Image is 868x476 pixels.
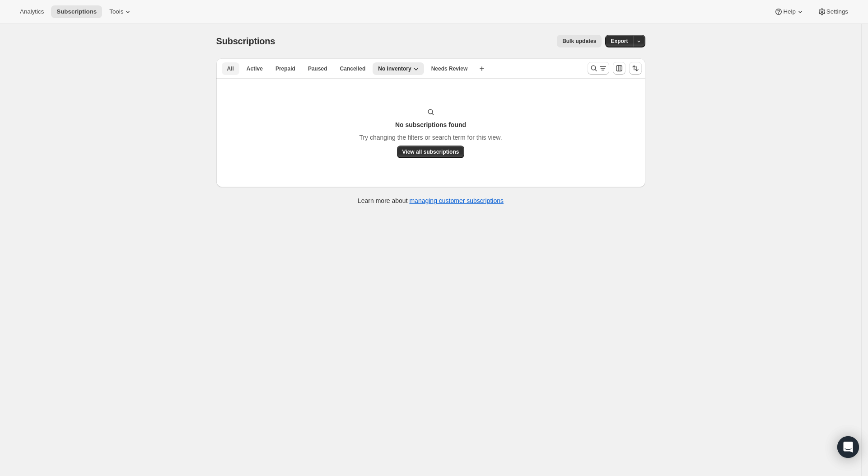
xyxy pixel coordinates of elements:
[56,8,97,15] span: Subscriptions
[557,35,602,47] button: Bulk updates
[359,133,502,142] p: Try changing the filters or search term for this view.
[826,8,848,15] span: Settings
[409,197,504,204] a: managing customer subscriptions
[20,8,44,15] span: Analytics
[395,120,466,129] h3: No subscriptions found
[402,148,459,156] span: View all subscriptions
[629,62,642,75] button: Sort the results
[613,62,625,75] button: Customize table column order and visibility
[783,8,795,15] span: Help
[308,65,327,72] span: Paused
[397,146,465,158] button: View all subscriptions
[247,65,263,72] span: Active
[812,5,854,18] button: Settings
[14,5,49,18] button: Analytics
[51,5,102,18] button: Subscriptions
[588,62,609,75] button: Search and filter results
[769,5,810,18] button: Help
[837,436,859,458] div: Open Intercom Messenger
[605,35,633,47] button: Export
[340,65,366,72] span: Cancelled
[475,62,489,75] button: Create new view
[358,196,504,205] p: Learn more about
[104,5,138,18] button: Tools
[216,36,275,46] span: Subscriptions
[562,38,596,45] span: Bulk updates
[431,65,468,72] span: Needs Review
[109,8,123,15] span: Tools
[227,65,234,72] span: All
[378,65,411,72] span: No inventory
[275,65,295,72] span: Prepaid
[611,38,628,45] span: Export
